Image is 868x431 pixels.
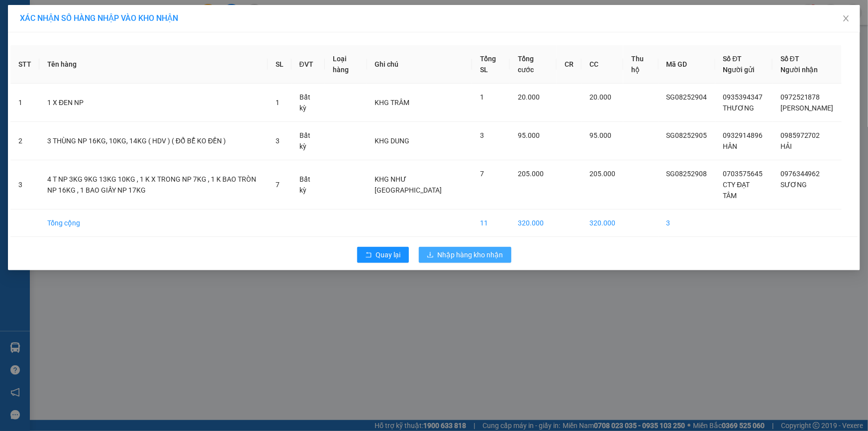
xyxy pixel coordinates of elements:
th: SL [268,45,291,84]
td: 3 [659,210,715,237]
th: Tổng SL [472,45,510,84]
td: Bất kỳ [291,122,325,160]
span: HÂN [723,142,738,150]
th: Thu hộ [623,45,658,84]
td: 3 [10,160,39,210]
td: 4 T NP 3KG 9KG 13KG 10KG , 1 K X TRONG NP 7KG , 1 K BAO TRÒN NP 16KG , 1 BAO GIẤY NP 17KG [39,160,268,210]
span: 205.000 [589,170,615,178]
span: Quay lại [376,249,401,260]
button: downloadNhập hàng kho nhận [419,247,511,263]
span: 205.000 [518,170,544,178]
span: rollback [365,251,372,259]
span: 0972521878 [780,93,820,101]
span: KHG NHƯ [GEOGRAPHIC_DATA] [375,175,442,194]
span: close [842,14,850,22]
button: Close [832,5,860,33]
td: 1 X ĐEN NP [39,84,268,122]
span: 0703575645 [723,170,763,178]
td: 320.000 [510,210,557,237]
span: THƯƠNG [723,104,755,112]
span: HẢI [780,142,792,150]
div: [PERSON_NAME] [95,8,201,20]
button: rollbackQuay lại [357,247,409,263]
span: KHG TRÂM [375,99,410,107]
span: KHG DUNG [375,137,410,145]
span: SG08252908 [667,170,707,178]
div: TUẤN [95,20,201,32]
span: XÁC NHẬN SỐ HÀNG NHẬP VÀO KHO NHẬN [20,13,178,23]
span: 0985972702 [780,131,820,139]
span: 3 [480,131,484,139]
span: 7 [276,181,280,189]
span: Người gửi [723,66,755,74]
span: SG08252904 [667,93,707,101]
span: Số ĐT [723,55,742,63]
div: [PERSON_NAME] [8,8,88,31]
th: Ghi chú [367,45,472,84]
span: SG08252905 [667,131,707,139]
span: 0935394347 [723,93,763,101]
th: Mã GD [659,45,715,84]
td: 1 [10,84,39,122]
td: 3 THÙNG NP 16KG, 10KG, 14KG ( HDV ) ( ĐỔ BỂ KO ĐỀN ) [39,122,268,160]
th: Tổng cước [510,45,557,84]
span: 1 [276,99,280,107]
span: 0976344962 [780,170,820,178]
span: 95.000 [518,131,540,139]
span: Nhập hàng kho nhận [438,249,503,260]
span: 3 [276,137,280,145]
span: 1 [480,93,484,101]
div: 40.000 [94,63,202,87]
div: ĐẸP [8,31,88,43]
span: [PERSON_NAME] [780,104,834,112]
span: Nhận: [95,9,119,20]
span: 95.000 [589,131,611,139]
span: Chưa [PERSON_NAME] : [94,63,164,86]
span: download [427,251,434,259]
th: CR [557,45,581,84]
span: CTY ĐẠT TÂM [723,181,750,200]
span: 20.000 [518,93,540,101]
span: Số ĐT [780,55,799,63]
th: ĐVT [291,45,325,84]
span: SƯƠNG [780,181,807,189]
td: Bất kỳ [291,160,325,210]
td: 320.000 [581,210,623,237]
th: STT [10,45,39,84]
span: 0932914896 [723,131,763,139]
th: Loại hàng [325,45,367,84]
td: 11 [472,210,510,237]
td: 2 [10,122,39,160]
td: Tổng cộng [39,210,268,237]
th: CC [581,45,623,84]
span: 20.000 [589,93,611,101]
span: Người nhận [780,66,818,74]
span: 7 [480,170,484,178]
th: Tên hàng [39,45,268,84]
td: Bất kỳ [291,84,325,122]
span: Gửi: [8,8,24,19]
